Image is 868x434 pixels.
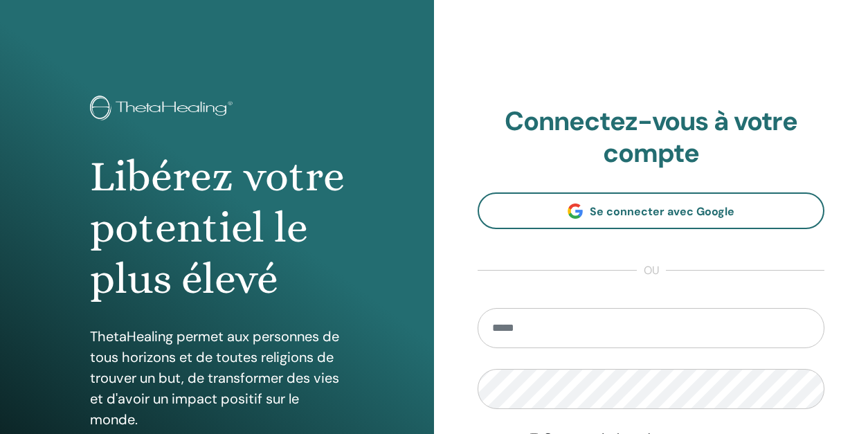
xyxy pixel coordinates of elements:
h1: Libérez votre potentiel le plus élevé [90,151,345,305]
span: Se connecter avec Google [590,204,734,219]
h2: Connectez-vous à votre compte [478,106,824,169]
a: Se connecter avec Google [478,192,824,229]
span: ou [637,262,666,279]
p: ThetaHealing permet aux personnes de tous horizons et de toutes religions de trouver un but, de t... [90,326,345,430]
